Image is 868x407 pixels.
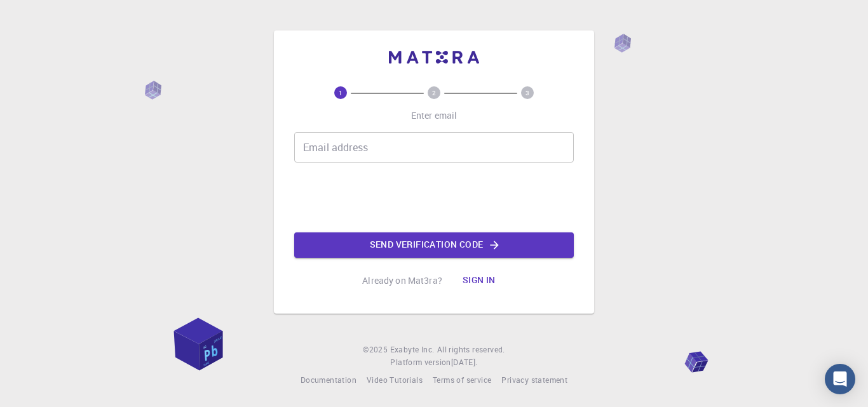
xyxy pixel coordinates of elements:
[433,375,491,385] span: Terms of service
[411,109,458,122] p: Enter email
[501,374,567,387] a: Privacy statement
[501,375,567,385] span: Privacy statement
[432,88,436,97] text: 2
[433,374,491,387] a: Terms of service
[452,268,506,293] button: Sign in
[825,364,855,394] div: Open Intercom Messenger
[294,232,574,258] button: Send verification code
[363,344,390,356] span: © 2025
[437,344,505,356] span: All rights reserved.
[451,357,478,367] span: [DATE] .
[367,375,423,385] span: Video Tutorials
[362,274,442,287] p: Already on Mat3ra?
[301,374,356,387] a: Documentation
[390,344,435,356] a: Exabyte Inc.
[526,88,529,97] text: 3
[390,356,451,369] span: Platform version
[301,375,356,385] span: Documentation
[451,356,478,369] a: [DATE].
[367,374,423,387] a: Video Tutorials
[337,173,531,222] iframe: reCAPTCHA
[390,344,435,354] span: Exabyte Inc.
[339,88,342,97] text: 1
